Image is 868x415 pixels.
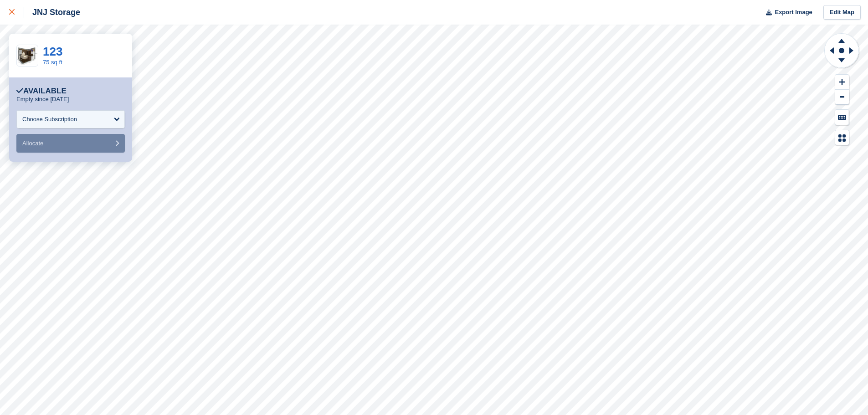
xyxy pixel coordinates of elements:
[835,110,849,125] button: Keyboard Shortcuts
[22,140,43,147] span: Allocate
[835,75,849,90] button: Zoom In
[16,87,67,96] div: Available
[760,5,812,20] button: Export Image
[22,115,77,124] div: Choose Subscription
[823,5,861,20] a: Edit Map
[24,7,80,18] div: JNJ Storage
[43,45,62,58] a: 123
[775,8,812,17] span: Export Image
[17,46,38,65] img: Website-75-SQ-FT-980x891.png
[835,90,849,105] button: Zoom Out
[16,96,69,103] p: Empty since [DATE]
[835,130,849,145] button: Map Legend
[43,59,62,66] a: 75 sq ft
[16,134,125,153] button: Allocate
